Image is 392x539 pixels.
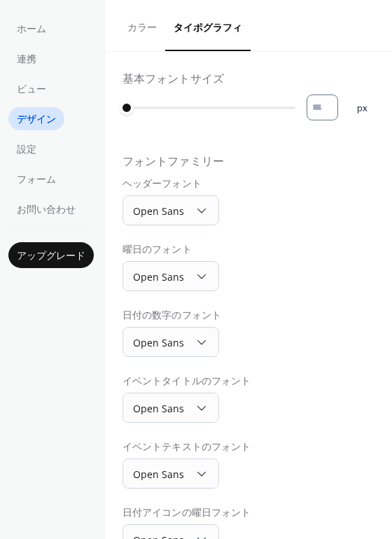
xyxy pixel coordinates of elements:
span: ビュー [17,83,46,97]
div: 日付アイコンの曜日フォント [122,506,251,521]
div: ヘッダーフォント [122,177,216,192]
a: ビュー [8,77,55,100]
div: 日付の数字のフォント [122,309,221,323]
span: フォーム [17,173,56,188]
a: ホーム [8,17,55,40]
a: 連携 [8,47,45,70]
span: 設定 [17,143,36,157]
span: Open Sans [133,402,184,415]
span: Open Sans [133,468,184,481]
a: お問い合わせ [8,197,84,220]
span: ホーム [17,22,46,37]
span: Open Sans [133,204,184,218]
a: 設定 [8,137,45,160]
span: デザイン [17,113,56,127]
a: フォーム [8,167,64,190]
a: デザイン [8,107,64,130]
span: Open Sans [133,270,184,283]
div: イベントタイトルのフォント [122,374,251,389]
div: フォントファミリー [122,155,224,170]
span: px [357,101,367,116]
span: お問い合わせ [17,203,76,218]
div: 曜日のフォント [122,243,216,258]
span: Open Sans [133,336,184,349]
div: 基本フォントサイズ [122,73,224,87]
span: アップグレード [17,249,85,264]
div: イベントテキストのフォント [122,440,251,455]
span: 連携 [17,52,36,67]
button: アップグレード [8,242,94,268]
